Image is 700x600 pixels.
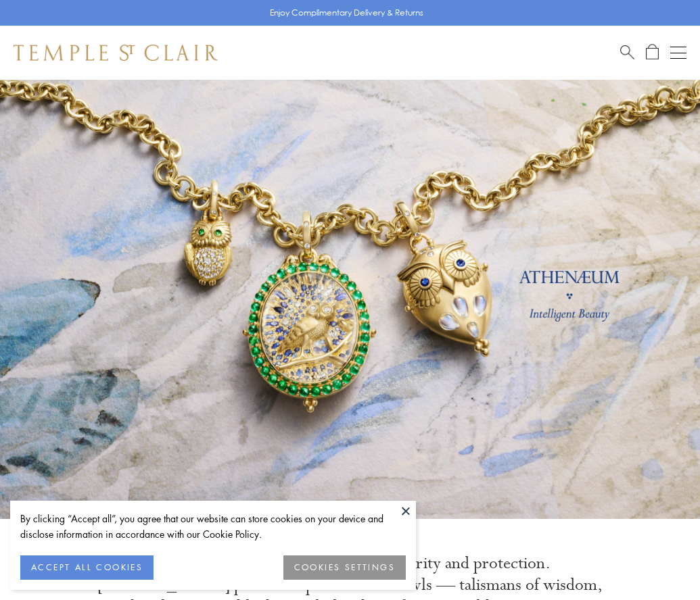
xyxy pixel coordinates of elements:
[20,511,406,542] div: By clicking “Accept all”, you agree that our website can store cookies on your device and disclos...
[283,555,406,580] button: COOKIES SETTINGS
[620,44,634,61] a: Search
[14,45,218,61] img: Temple St. Clair
[270,6,423,20] p: Enjoy Complimentary Delivery & Returns
[670,45,686,61] button: Open navigation
[646,44,659,61] a: Open Shopping Bag
[20,555,154,580] button: ACCEPT ALL COOKIES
